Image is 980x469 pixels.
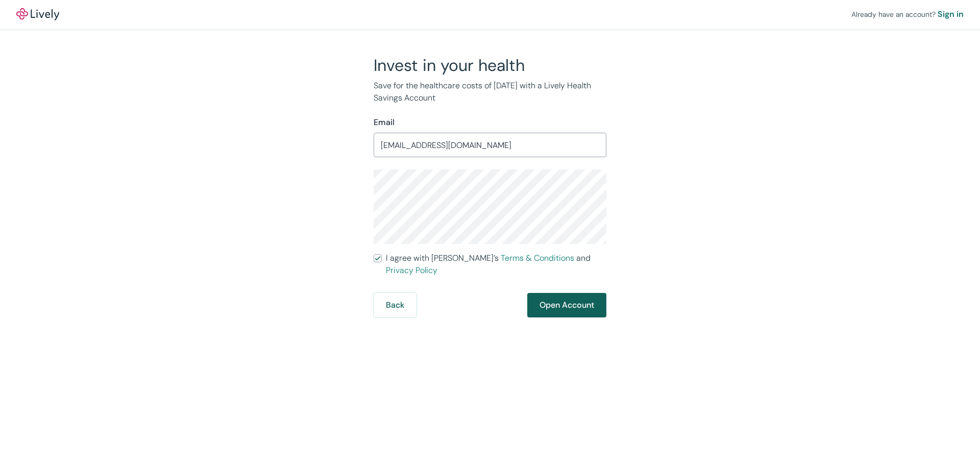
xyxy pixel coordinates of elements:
span: I agree with [PERSON_NAME]’s and [386,252,606,277]
a: Privacy Policy [386,265,437,276]
img: Lively [16,8,59,20]
button: Open Account [527,293,606,317]
a: Sign in [938,8,964,20]
h2: Invest in your health [374,55,606,76]
label: Email [374,116,395,129]
div: Already have an account? [851,8,964,20]
a: LivelyLively [16,8,59,20]
p: Save for the healthcare costs of [DATE] with a Lively Health Savings Account [374,80,606,104]
button: Back [374,293,416,317]
a: Terms & Conditions [501,253,574,263]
